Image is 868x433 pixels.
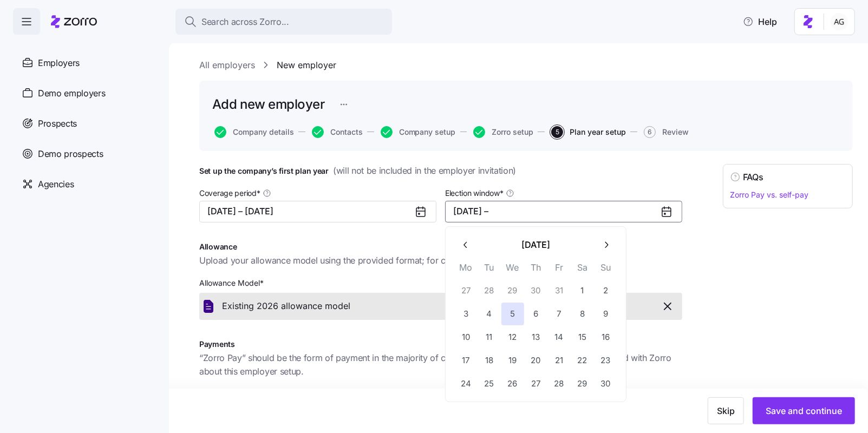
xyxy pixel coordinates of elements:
[214,126,294,138] button: Company details
[471,126,533,138] a: Zorro setup
[662,128,689,136] span: Review
[753,397,855,424] button: Save and continue
[492,128,533,136] span: Zorro setup
[212,126,294,138] a: Company details
[455,279,478,302] button: 27 October 2025
[548,372,571,395] button: 28 November 2025
[13,139,156,169] a: Demo prospects
[199,351,682,378] span: “Zorro Pay” should be the form of payment in the majority of cases. Choose “Self-pay” only if you...
[642,126,689,138] a: 6Review
[548,279,571,302] button: 31 October 2025
[595,372,617,395] button: 30 November 2025
[595,279,617,302] button: 2 November 2025
[455,326,478,349] button: 10 November 2025
[831,13,848,30] img: 5fc55c57e0610270ad857448bea2f2d5
[644,126,689,138] button: 6Review
[570,128,626,136] span: Plan year setup
[595,326,617,349] button: 16 November 2025
[199,188,260,199] span: Coverage period *
[478,260,501,279] th: Tu
[455,372,478,395] button: 24 November 2025
[478,349,501,372] button: 18 November 2025
[330,128,363,136] span: Contacts
[199,58,255,72] a: All employers
[478,279,501,302] button: 28 October 2025
[199,164,682,178] h1: Set up the company’s first plan year
[717,404,735,417] span: Skip
[455,303,478,325] button: 3 November 2025
[501,303,524,325] button: 5 November 2025
[571,349,594,372] button: 22 November 2025
[548,349,571,372] button: 21 November 2025
[175,9,392,35] button: Search across Zorro...
[571,303,594,325] button: 8 November 2025
[743,15,777,28] span: Help
[525,349,547,372] button: 20 November 2025
[13,78,156,108] a: Demo employers
[571,279,594,302] button: 1 November 2025
[547,260,571,279] th: Fr
[595,349,617,372] button: 23 November 2025
[381,126,456,138] button: Company setup
[644,126,656,138] span: 6
[201,15,289,29] span: Search across Zorro...
[525,279,547,302] button: 30 October 2025
[222,299,350,313] span: Existing 2026 allowance model
[477,233,595,256] button: [DATE]
[708,397,744,424] button: Skip
[571,372,594,395] button: 29 November 2025
[501,260,524,279] th: We
[378,126,456,138] a: Company setup
[549,126,626,138] a: 5Plan year setup
[13,48,156,78] a: Employers
[548,303,571,325] button: 7 November 2025
[501,372,524,395] button: 26 November 2025
[38,178,74,191] span: Agencies
[743,171,763,183] h4: FAQs
[399,128,456,136] span: Company setup
[525,326,547,349] button: 13 November 2025
[38,56,80,70] span: Employers
[501,279,524,302] button: 29 October 2025
[310,126,363,138] a: Contacts
[13,108,156,139] a: Prospects
[548,326,571,349] button: 14 November 2025
[473,126,533,138] button: Zorro setup
[233,128,294,136] span: Company details
[199,242,682,252] h1: Allowance
[478,326,501,349] button: 11 November 2025
[199,387,264,399] div: Payment method
[312,126,363,138] button: Contacts
[38,147,103,161] span: Demo prospects
[38,117,77,130] span: Prospects
[595,303,617,325] button: 9 November 2025
[594,260,617,279] th: Su
[445,201,682,222] button: [DATE] –
[199,339,682,349] h1: Payments
[571,326,594,349] button: 15 November 2025
[525,372,547,395] button: 27 November 2025
[730,190,808,199] a: Zorro Pay vs. self-pay
[199,201,436,222] button: [DATE] – [DATE]
[277,58,336,72] a: New employer
[212,96,324,113] h1: Add new employer
[734,11,786,32] button: Help
[501,349,524,372] button: 19 November 2025
[478,303,501,325] button: 4 November 2025
[766,404,842,417] span: Save and continue
[525,303,547,325] button: 6 November 2025
[13,169,156,199] a: Agencies
[551,126,563,138] span: 5
[199,254,575,267] span: Upload your allowance model using the provided format; for class definitions, see our .
[478,372,501,395] button: 25 November 2025
[445,188,504,199] span: Election window *
[455,349,478,372] button: 17 November 2025
[199,278,264,288] span: Allowance Model *
[454,260,478,279] th: Mo
[524,260,547,279] th: Th
[551,126,626,138] button: 5Plan year setup
[571,260,594,279] th: Sa
[333,164,516,178] span: ( will not be included in the employer invitation )
[501,326,524,349] button: 12 November 2025
[38,87,106,100] span: Demo employers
